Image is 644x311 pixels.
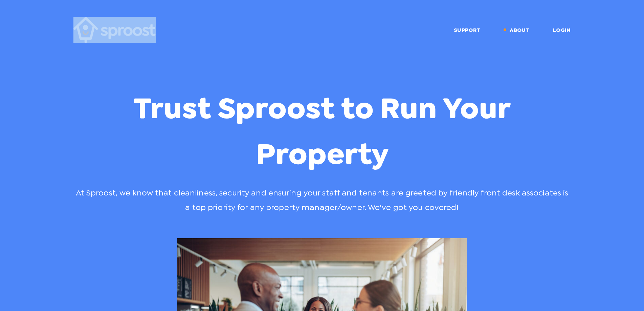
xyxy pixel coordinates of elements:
p: At Sproost, we know that cleanliness, security and ensuring your staff and tenants are greeted by... [73,186,571,215]
a: About [504,27,530,33]
img: Sproost [73,17,156,43]
a: Support [454,27,480,33]
h1: Trust Sproost to Run Your Property [73,85,571,177]
a: Login [553,27,571,33]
